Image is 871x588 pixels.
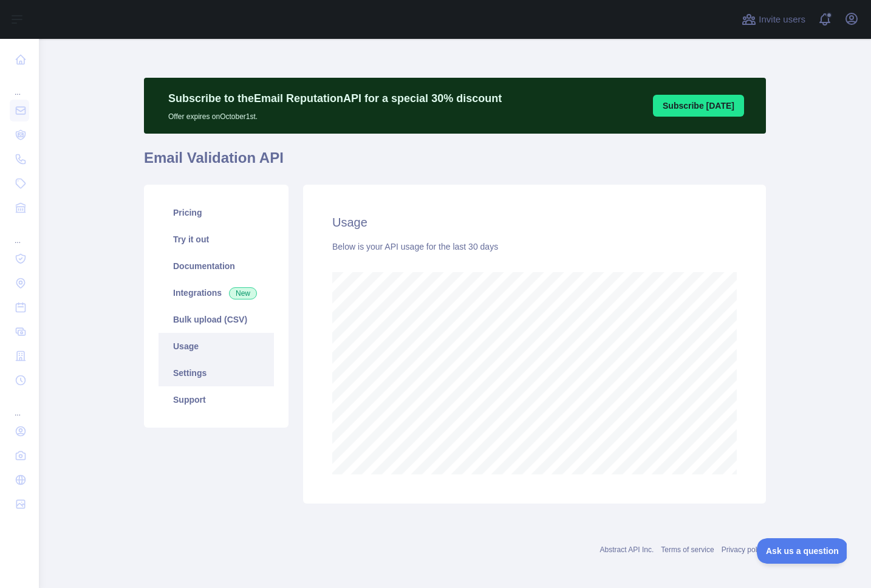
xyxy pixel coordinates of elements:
a: Documentation [159,253,274,279]
a: Terms of service [661,545,714,554]
p: Offer expires on October 1st. [168,107,502,121]
a: Bulk upload (CSV) [159,306,274,333]
a: Pricing [159,199,274,226]
h2: Usage [332,214,737,231]
a: Integrations New [159,279,274,306]
div: Below is your API usage for the last 30 days [332,241,737,253]
a: Settings [159,360,274,386]
a: Privacy policy [722,545,766,554]
a: Abstract API Inc. [600,545,654,554]
a: Try it out [159,226,274,253]
div: ... [10,73,29,97]
h1: Email Validation API [144,148,766,177]
iframe: Toggle Customer Support [757,538,847,564]
p: Subscribe to the Email Reputation API for a special 30 % discount [168,90,502,107]
a: Support [159,386,274,413]
button: Subscribe [DATE] [653,95,744,117]
div: ... [10,394,29,418]
button: Invite users [739,10,808,29]
a: Usage [159,333,274,360]
span: New [229,287,257,299]
span: Invite users [759,13,805,27]
div: ... [10,221,29,245]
